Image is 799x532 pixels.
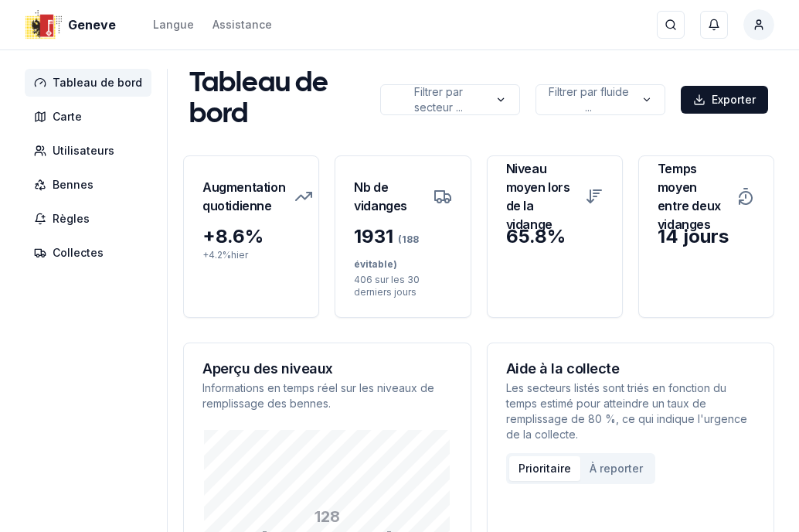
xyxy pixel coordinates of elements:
[25,137,158,165] a: Utilisateurs
[202,249,300,261] p: + 4.2 % hier
[25,15,122,34] a: Geneve
[509,456,580,481] button: Prioritaire
[53,75,142,90] span: Tableau de bord
[53,177,93,193] span: Bennes
[202,380,452,411] p: Informations en temps réel sur les niveaux de remplissage des bennes.
[354,224,451,274] div: 1931
[53,211,90,227] span: Règles
[53,109,82,124] span: Carte
[506,175,576,218] h3: Niveau moyen lors de la vidange
[153,15,194,34] button: Langue
[25,205,158,233] a: Règles
[25,103,158,131] a: Carte
[354,175,423,218] h3: Nb de vidanges
[580,456,652,481] button: À reporter
[393,84,483,115] p: Filtrer par secteur ...
[535,84,665,115] button: label
[658,224,755,249] div: 14 jours
[506,380,756,442] p: Les secteurs listés sont triés en fonction du temps estimé pour atteindre un taux de remplissage ...
[153,17,194,32] div: Langue
[202,362,452,376] h3: Aperçu des niveaux
[25,69,158,97] a: Tableau de bord
[53,143,114,159] span: Utilisateurs
[202,175,285,218] h3: Augmentation quotidienne
[53,245,104,261] span: Collectes
[202,224,300,249] div: + 8.6 %
[68,15,116,34] span: Geneve
[25,6,62,43] img: Geneve Logo
[354,274,451,298] p: 406 sur les 30 derniers jours
[658,175,727,218] h3: Temps moyen entre deux vidanges
[549,84,629,115] p: Filtrer par fluide ...
[212,15,272,34] a: Assistance
[189,69,380,131] h1: Tableau de bord
[506,362,756,376] h3: Aide à la collecte
[506,224,603,249] div: 65.8 %
[681,86,768,114] button: Exporter
[25,239,158,267] a: Collectes
[25,171,158,199] a: Bennes
[380,84,519,115] button: label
